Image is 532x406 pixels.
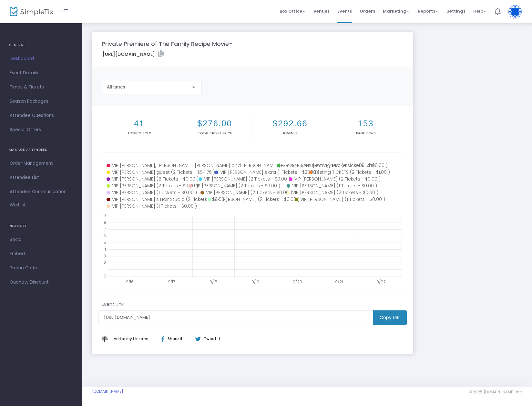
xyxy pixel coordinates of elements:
[10,111,73,120] span: Attendee Questions
[107,84,125,89] span: All times
[360,3,375,19] span: Orders
[10,69,73,77] span: Event Details
[9,220,74,233] h4: PROMOTE
[10,235,73,244] span: Social
[469,390,522,395] span: © 2025 [DOMAIN_NAME] Inc.
[10,83,73,91] span: Times & Tickets
[10,159,73,168] span: Order Management
[168,279,175,285] text: 9/17
[103,50,164,58] label: [URL][DOMAIN_NAME]
[329,119,402,129] h2: 153
[210,279,217,285] text: 9/18
[155,336,195,342] div: Share it
[376,279,386,285] text: 9/22
[102,39,232,48] m-panel-title: Private Premiere of The Family Recipe Movie-
[280,8,306,14] span: Box Office
[251,279,259,285] text: 9/19
[337,3,352,19] span: Events
[114,336,148,341] span: Add to my Linktree
[179,131,251,136] p: Total Ticket Price
[112,331,150,347] button: Add This to My Linktree
[335,279,343,285] text: 9/21
[10,126,73,134] span: Special Offers
[104,266,106,272] text: 1
[104,240,106,245] text: 5
[10,188,73,196] span: Attendee Communication
[254,131,326,136] p: Revenue
[10,202,26,208] span: Waitlist
[103,213,106,218] text: 9
[103,233,106,238] text: 6
[102,336,112,342] img: linktree
[10,264,73,272] span: Promo Code
[103,131,176,136] p: Tickets sold
[104,273,106,279] text: 0
[104,226,106,232] text: 7
[103,119,176,129] h2: 41
[126,279,134,285] text: 9/16
[10,250,73,258] span: Embed
[313,3,330,19] span: Venues
[104,260,106,265] text: 2
[446,3,466,19] span: Settings
[373,310,407,325] m-button: Copy URL
[254,119,326,129] h2: $292.66
[9,143,74,156] h4: MANAGE ATTENDEES
[418,8,439,14] span: Reports
[10,97,73,106] span: Season Packages
[179,119,251,129] h2: $276.00
[329,131,402,136] p: Page Views
[104,253,106,258] text: 3
[473,8,487,14] span: Help
[104,219,106,225] text: 8
[10,55,73,63] span: Dashboard
[10,173,73,182] span: Attendee List
[293,279,302,285] text: 9/20
[9,39,74,52] h4: GENERAL
[10,278,73,286] span: Quantity Discount
[189,336,224,342] div: Tweet it
[383,8,410,14] span: Marketing
[92,389,123,394] a: [DOMAIN_NAME]
[102,301,124,308] m-panel-subtitle: Event Link
[104,246,106,252] text: 4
